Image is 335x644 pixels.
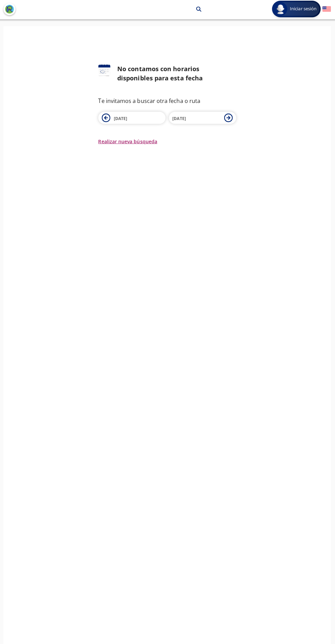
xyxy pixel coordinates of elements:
[286,7,318,14] span: Iniciar sesión
[99,97,236,105] p: Te invitamos a buscar otra fecha o ruta
[99,112,166,124] button: [DATE]
[115,116,128,122] span: [DATE]
[5,4,17,16] button: back
[173,116,186,122] span: [DATE]
[99,138,158,145] button: Realizar nueva búsqueda
[321,6,330,15] button: English
[85,7,134,14] p: [GEOGRAPHIC_DATA]
[143,7,191,14] p: San [PERSON_NAME]
[118,65,236,83] div: No contamos con horarios disponibles para esta fecha
[169,112,236,124] button: [DATE]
